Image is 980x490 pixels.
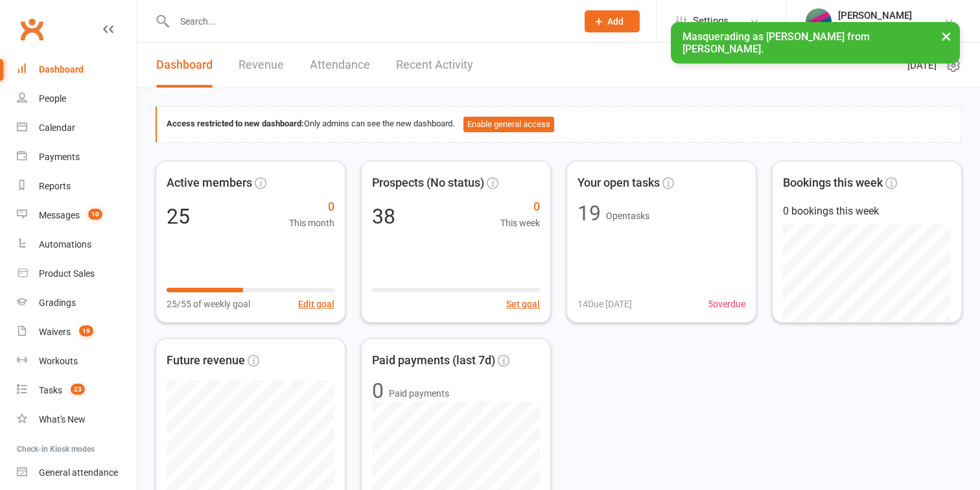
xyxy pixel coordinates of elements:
span: Prospects (No status) [372,174,484,192]
span: Paid payments (last 7d) [372,351,495,370]
div: 0 [372,380,384,401]
button: Add [585,10,640,32]
a: Calendar [17,113,137,143]
a: What's New [17,405,137,434]
a: Dashboard [17,55,137,84]
div: Waivers [39,327,71,337]
a: Waivers 19 [17,318,137,347]
div: Only admins can see the new dashboard. [167,117,951,132]
a: Tasks 23 [17,376,137,405]
span: 5 overdue [708,297,745,311]
a: Clubworx [16,13,48,45]
input: Search... [170,12,568,30]
div: Reports [39,181,71,191]
a: Reports [17,172,137,201]
span: Active members [167,174,252,192]
span: Settings [693,6,729,36]
span: 10 [88,209,102,220]
div: 25 [167,206,190,227]
button: Edit goal [298,297,334,311]
a: Messages 10 [17,201,137,230]
div: What's New [39,414,86,425]
span: 25/55 of weekly goal [167,297,250,311]
span: 0 [500,198,540,216]
div: [PERSON_NAME] [838,10,912,21]
div: 19 [577,203,601,224]
a: People [17,84,137,113]
a: General attendance kiosk mode [17,458,137,487]
div: Messages [39,210,80,220]
span: 23 [71,384,85,395]
div: Calendar [39,122,75,133]
strong: Access restricted to new dashboard: [167,119,304,128]
img: thumb_image1651469884.png [806,8,832,34]
div: Product Sales [39,268,95,279]
span: This week [500,216,540,230]
div: Tasks [39,385,62,395]
a: Automations [17,230,137,259]
div: [PERSON_NAME] [838,21,912,33]
div: 38 [372,206,395,227]
a: Product Sales [17,259,137,288]
button: Set goal [506,297,540,311]
div: Dashboard [39,64,84,75]
div: Workouts [39,356,78,366]
div: Payments [39,152,80,162]
div: People [39,93,66,104]
button: × [935,22,958,50]
span: Paid payments [389,386,449,401]
button: Enable general access [463,117,554,132]
div: Gradings [39,297,76,308]
div: 0 bookings this week [783,203,951,220]
span: 19 [79,325,93,336]
a: Workouts [17,347,137,376]
div: General attendance [39,467,118,478]
div: Automations [39,239,91,250]
span: Add [607,16,624,27]
span: This month [289,216,334,230]
span: Masquerading as [PERSON_NAME] from [PERSON_NAME]. [682,30,870,55]
span: Your open tasks [577,174,660,192]
span: Future revenue [167,351,245,370]
span: 0 [289,198,334,216]
span: Open tasks [606,211,649,221]
a: Payments [17,143,137,172]
span: 14 Due [DATE] [577,297,632,311]
span: Bookings this week [783,174,883,192]
a: Gradings [17,288,137,318]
